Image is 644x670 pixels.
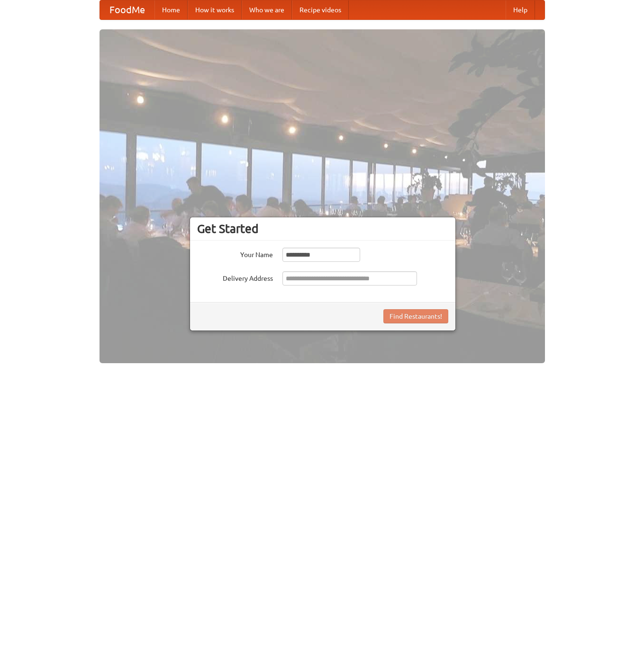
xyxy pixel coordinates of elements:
[197,271,273,283] label: Delivery Address
[188,0,242,19] a: How it works
[100,0,154,19] a: FoodMe
[197,248,273,259] label: Your Name
[292,0,349,19] a: Recipe videos
[383,309,448,323] button: Find Restaurants!
[242,0,292,19] a: Who we are
[197,222,448,236] h3: Get Started
[154,0,188,19] a: Home
[506,0,535,19] a: Help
